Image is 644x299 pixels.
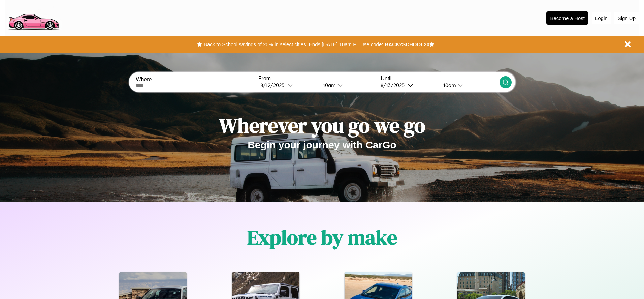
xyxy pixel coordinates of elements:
img: logo [5,3,62,32]
label: Where [136,77,254,83]
div: 10am [440,82,458,88]
div: 8 / 12 / 2025 [260,82,288,88]
b: BACK2SCHOOL20 [385,41,429,47]
button: Login [592,12,611,24]
button: Back to School savings of 20% in select cities! Ends [DATE] 10am PT.Use code: [202,40,385,49]
button: Sign Up [614,12,639,24]
button: 10am [438,82,499,89]
button: 10am [318,82,377,89]
label: From [258,76,377,82]
h1: Explore by make [247,223,397,251]
label: Until [381,76,499,82]
div: 8 / 13 / 2025 [381,82,408,88]
button: Become a Host [546,11,588,25]
div: 10am [320,82,337,88]
button: 8/12/2025 [258,82,318,89]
